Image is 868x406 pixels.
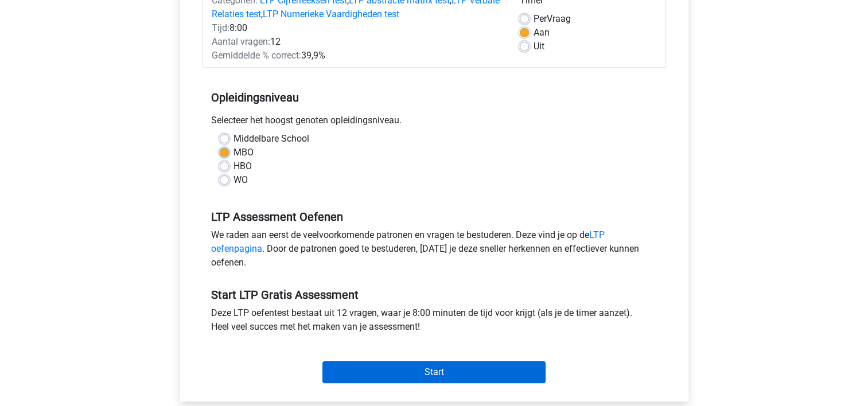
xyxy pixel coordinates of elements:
div: 12 [203,35,511,49]
label: Aan [534,26,550,40]
span: Aantal vragen: [212,36,270,47]
label: MBO [233,146,254,159]
label: WO [233,173,248,187]
label: Vraag [534,12,571,26]
label: Uit [534,40,544,53]
div: Selecteer het hoogst genoten opleidingsniveau. [203,114,666,132]
span: Gemiddelde % correct: [212,50,301,61]
h5: Opleidingsniveau [211,86,657,109]
div: 39,9% [203,49,511,63]
input: Start [322,361,546,383]
h5: Start LTP Gratis Assessment [211,288,657,302]
span: Tijd: [212,22,229,33]
div: We raden aan eerst de veelvoorkomende patronen en vragen te bestuderen. Deze vind je op de . Door... [203,228,666,274]
a: LTP Numerieke Vaardigheden test [263,9,399,19]
h5: LTP Assessment Oefenen [211,210,657,224]
div: Deze LTP oefentest bestaat uit 12 vragen, waar je 8:00 minuten de tijd voor krijgt (als je de tim... [203,306,666,338]
label: Middelbare School [233,132,309,146]
span: Per [534,13,547,24]
div: 8:00 [203,21,511,35]
label: HBO [233,159,252,173]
